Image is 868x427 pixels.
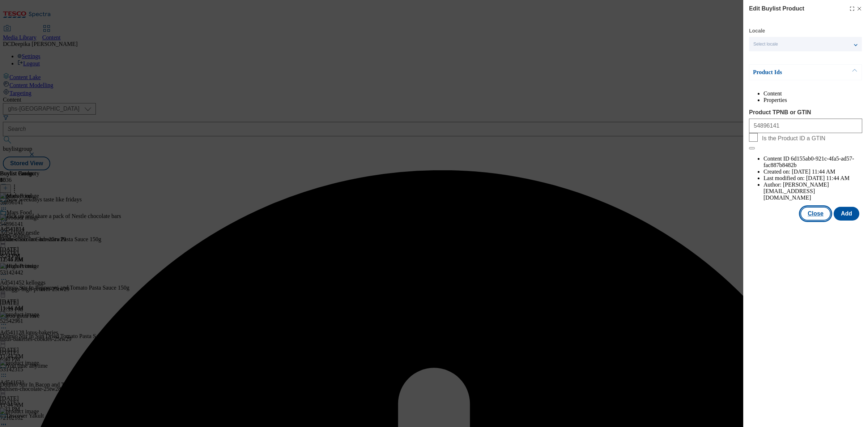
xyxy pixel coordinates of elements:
span: 6d155ab0-921c-4fa5-ad57-fac887b8482b [763,155,854,168]
input: Enter 1 or 20 space separated Product TPNB or GTIN [749,119,862,133]
li: Content [763,90,862,97]
label: Product TPNB or GTIN [749,109,862,116]
span: [PERSON_NAME][EMAIL_ADDRESS][DOMAIN_NAME] [763,182,829,201]
li: Content ID [763,155,862,168]
label: Locale [749,29,765,33]
button: Close [800,207,831,221]
p: Product Ids [753,69,829,76]
span: [DATE] 11:44 AM [806,175,850,181]
span: [DATE] 11:44 AM [792,168,835,175]
li: Author: [763,182,862,201]
button: Add [834,207,859,221]
li: Created on: [763,168,862,175]
span: Select locale [753,42,778,47]
button: Select locale [749,37,862,51]
li: Properties [763,97,862,103]
span: Is the Product ID a GTIN [762,135,825,142]
h4: Edit Buylist Product [749,4,804,13]
li: Last modified on: [763,175,862,182]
